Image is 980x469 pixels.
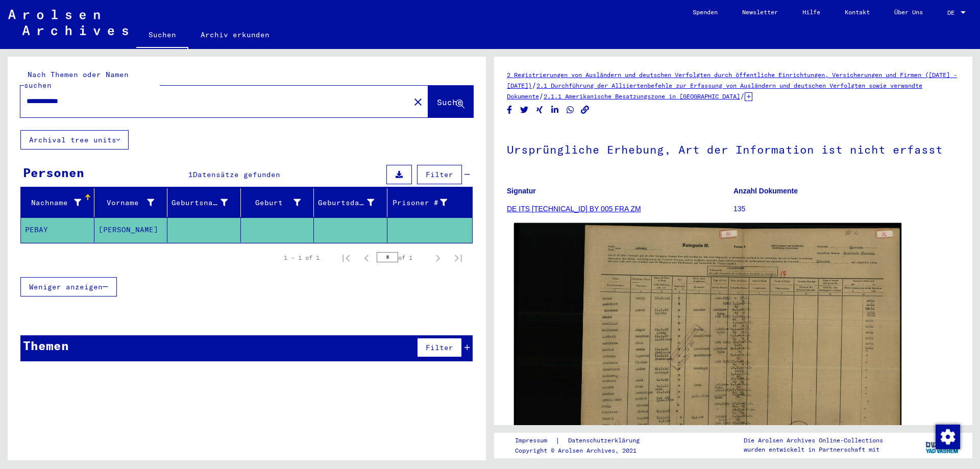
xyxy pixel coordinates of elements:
mat-header-cell: Prisoner # [387,188,473,217]
div: Vorname [99,194,167,211]
div: Zustimmung ändern [935,424,960,449]
a: Suchen [136,22,188,49]
div: Geburt‏ [245,198,301,208]
div: Prisoner # [391,198,448,208]
button: First page [336,248,356,268]
div: Geburtsdatum [318,198,374,208]
a: DE ITS [TECHNICAL_ID] BY 005 FRA ZM [507,205,641,213]
a: 2.1.1 Amerikanische Besatzungszone in [GEOGRAPHIC_DATA] [544,92,740,100]
mat-label: Nach Themen oder Namen suchen [24,70,129,90]
button: Share on Twitter [519,104,530,116]
img: Zustimmung ändern [936,425,960,449]
button: Share on WhatsApp [565,104,576,116]
button: Share on LinkedIn [550,104,560,116]
button: Last page [448,248,469,268]
img: yv_logo.png [923,432,962,458]
p: Die Arolsen Archives Online-Collections [744,436,883,445]
div: Personen [23,163,84,182]
mat-header-cell: Geburtsname [167,188,241,217]
div: Geburtsname [171,194,240,211]
p: 135 [733,204,960,214]
div: Geburtsdatum [318,194,387,211]
span: Filter [426,170,453,179]
mat-cell: [PERSON_NAME] [94,217,168,242]
button: Copy link [580,104,591,116]
a: Impressum [515,435,555,446]
mat-header-cell: Geburt‏ [241,188,314,217]
mat-icon: close [412,96,424,108]
button: Next page [428,248,448,268]
a: 2 Registrierungen von Ausländern und deutschen Verfolgten durch öffentliche Einrichtungen, Versic... [507,71,957,89]
div: Geburt‏ [245,194,314,211]
button: Clear [408,91,428,112]
mat-header-cell: Geburtsdatum [314,188,387,217]
div: of 1 [377,253,428,262]
div: Vorname [99,198,155,208]
mat-header-cell: Nachname [21,188,94,217]
div: 1 – 1 of 1 [284,253,320,262]
b: Signatur [507,187,536,195]
span: DE [947,9,959,16]
b: Anzahl Dokumente [733,187,798,195]
div: Nachname [25,198,81,208]
span: / [532,81,536,90]
button: Filter [417,338,462,357]
button: Previous page [356,248,377,268]
mat-cell: PEBAY [21,217,94,242]
div: Geburtsname [171,198,228,208]
p: wurden entwickelt in Partnerschaft mit [744,445,883,454]
button: Filter [417,165,462,184]
button: Weniger anzeigen [20,277,117,297]
span: / [740,91,745,101]
div: Themen [23,336,69,355]
span: Filter [426,343,453,352]
button: Share on Xing [534,104,545,116]
button: Archival tree units [20,130,129,150]
span: Suche [437,97,462,107]
a: 2.1 Durchführung der Alliiertenbefehle zur Erfassung von Ausländern und deutschen Verfolgten sowi... [507,82,922,100]
span: Weniger anzeigen [29,282,103,291]
span: / [539,91,544,101]
img: 001.jpg [514,223,901,455]
div: Nachname [25,194,94,211]
div: Prisoner # [391,194,460,211]
button: Suche [428,86,473,117]
mat-header-cell: Vorname [94,188,168,217]
div: | [515,435,652,446]
a: Datenschutzerklärung [560,435,652,446]
button: Share on Facebook [504,104,515,116]
span: Datensätze gefunden [193,170,280,179]
a: Archiv erkunden [188,22,282,47]
img: Arolsen_neg.svg [8,10,128,35]
h1: Ursprüngliche Erhebung, Art der Information ist nicht erfasst [507,126,960,171]
span: 1 [188,170,193,179]
p: Copyright © Arolsen Archives, 2021 [515,446,652,455]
